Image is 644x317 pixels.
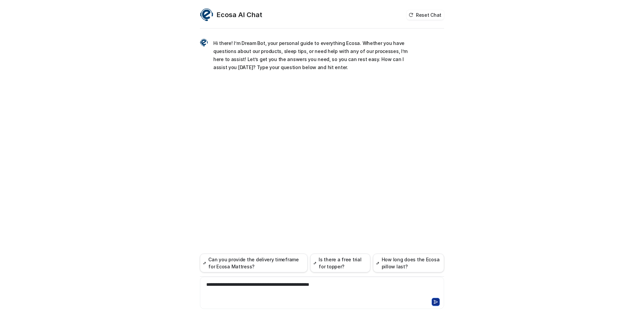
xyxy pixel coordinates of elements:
[373,254,444,272] button: How long does the Ecosa pillow last?
[310,254,370,272] button: Is there a free trial for topper?
[200,39,208,47] img: Widget
[217,10,262,19] h2: Ecosa AI Chat
[407,10,444,20] button: Reset Chat
[213,39,410,71] p: Hi there! I’m Dream Bot, your personal guide to everything Ecosa. Whether you have questions abou...
[200,254,308,272] button: Can you provide the delivery timeframe for Ecosa Mattress?
[200,8,213,21] img: Widget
